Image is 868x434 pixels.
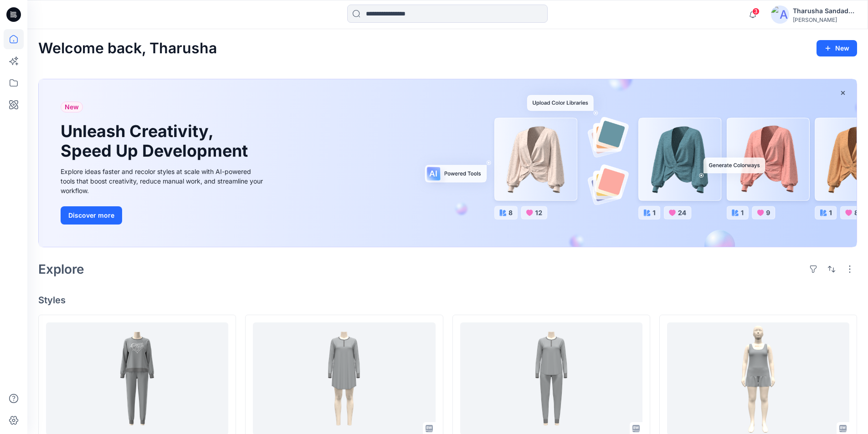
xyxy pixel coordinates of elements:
span: New [65,102,79,112]
div: Tharusha Sandadeepa [793,5,857,16]
span: 3 [752,8,760,15]
button: New [817,40,857,56]
h1: Unleash Creativity, Speed Up Development [61,122,252,161]
img: avatar [771,5,789,24]
button: Discover more [61,206,122,225]
div: Explore ideas faster and recolor styles at scale with AI-powered tools that boost creativity, red... [61,167,266,195]
h2: Explore [38,262,84,276]
div: [PERSON_NAME] [793,16,857,23]
h4: Styles [38,295,857,306]
h2: Welcome back, Tharusha [38,40,217,57]
a: Discover more [61,206,266,225]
